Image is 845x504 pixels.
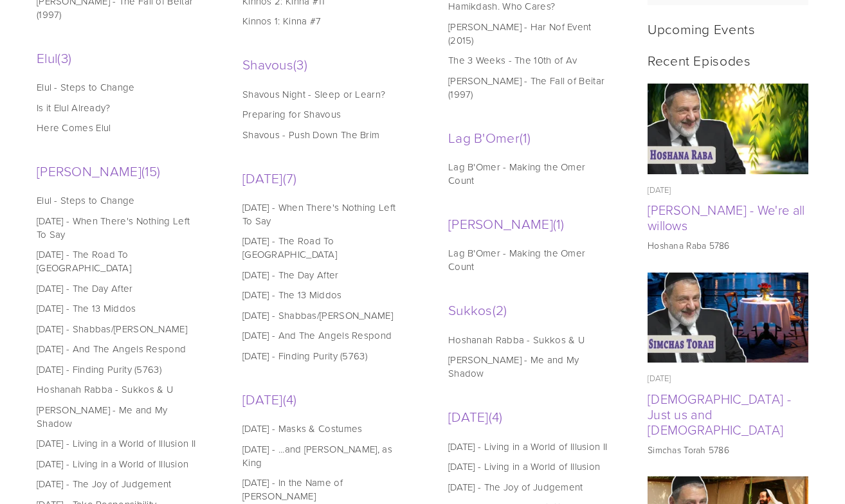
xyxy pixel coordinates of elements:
p: Simchas Torah 5786 [648,444,808,456]
a: Lag B'Omer - Making the Omer Count [448,160,612,187]
a: [PERSON_NAME] - Me and My Shadow [448,353,612,380]
a: [DATE] - The 13 Middos [242,288,406,301]
a: [DATE] - In the Name of [PERSON_NAME] [242,476,406,503]
a: [DATE] - Finding Purity (5763) [37,363,201,376]
a: Hoshanah Rabba - Sukkos & U [37,382,201,396]
a: [PERSON_NAME]1 [448,214,615,233]
time: [DATE] [648,372,671,384]
a: Elul - Steps to Change [37,80,201,94]
a: [DATE]7 [242,168,410,187]
a: Preparing for Shavous [242,107,406,121]
span: 4 [489,407,503,426]
a: Lag B'Omer1 [448,128,615,147]
a: [DATE] - Living in a World of Illusion II [448,440,612,453]
a: Kinnos 1: Kinna #7 [242,14,406,28]
h2: Upcoming Events [648,21,808,37]
a: [DATE] - And The Angels Respond [242,328,406,342]
span: 15 [141,161,160,180]
a: [DATE] - When There's Nothing Left To Say [242,201,406,228]
img: Hoshana Raba - We're all willows [648,84,809,174]
a: [PERSON_NAME] - Me and My Shadow [37,403,201,430]
a: [DATE]4 [448,407,615,426]
span: 3 [293,55,307,73]
a: [DATE] - Finding Purity (5763) [242,349,406,363]
a: [DATE] - Masks & Costumes [242,422,406,435]
a: The 3 Weeks - The 10th of Av [448,53,612,67]
a: [DEMOGRAPHIC_DATA] - Just us and [DEMOGRAPHIC_DATA] [648,390,791,438]
a: Hoshana Raba - We're all willows [648,84,808,174]
a: [DATE] - The 13 Middos [37,301,201,315]
a: Elul - Steps to Change [37,194,201,207]
a: [DATE] - Living in a World of Illusion [448,460,612,473]
span: 2 [493,300,507,319]
a: [DATE] - The Road To [GEOGRAPHIC_DATA] [37,248,201,274]
span: 7 [283,168,297,187]
a: [DATE] - When There's Nothing Left To Say [37,214,201,241]
a: Is it Elul Already? [37,101,201,114]
span: 1 [553,214,564,233]
a: Shavous - Push Down The Brim [242,128,406,141]
a: [DATE] - The Joy of Judgement [448,480,612,494]
a: [DATE] - And The Angels Respond [37,342,201,355]
h2: Recent Episodes [648,52,808,68]
a: [DATE] - The Road To [GEOGRAPHIC_DATA] [242,234,406,261]
a: [PERSON_NAME] - We're all willows [648,201,805,234]
span: 3 [57,48,71,67]
a: [PERSON_NAME] - Har Nof Event (2015) [448,20,612,47]
a: [DATE]4 [242,390,410,408]
a: Lag B'Omer - Making the Omer Count [448,246,612,273]
p: Hoshana Raba 5786 [648,239,808,252]
time: [DATE] [648,184,671,195]
a: Shavous Night - Sleep or Learn? [242,87,406,101]
a: Hoshanah Rabba - Sukkos & U [448,333,612,346]
a: [DATE] - Living in a World of Illusion II [37,437,201,450]
a: [DATE] - The Day After [242,268,406,282]
a: Shavous3 [242,55,410,73]
a: Sukkos2 [448,300,615,319]
a: [DATE] - The Joy of Judgement [37,477,201,491]
img: Simchas Torah - Just us and Hashem [648,273,809,363]
a: [DATE] - Shabbas/[PERSON_NAME] [242,309,406,322]
span: 4 [283,390,297,408]
a: Here Comes Elul [37,121,201,134]
a: [DATE] - Living in a World of Illusion [37,457,201,471]
a: [DATE] - The Day After [37,282,201,295]
a: Simchas Torah - Just us and Hashem [648,273,808,363]
a: [DATE] - ...and [PERSON_NAME], as King [242,442,406,469]
a: [DATE] - Shabbas/[PERSON_NAME] [37,322,201,336]
a: [PERSON_NAME] - The Fall of Beitar (1997) [448,74,612,101]
span: 1 [520,128,531,147]
a: [PERSON_NAME]15 [37,161,204,180]
a: Elul3 [37,48,204,67]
